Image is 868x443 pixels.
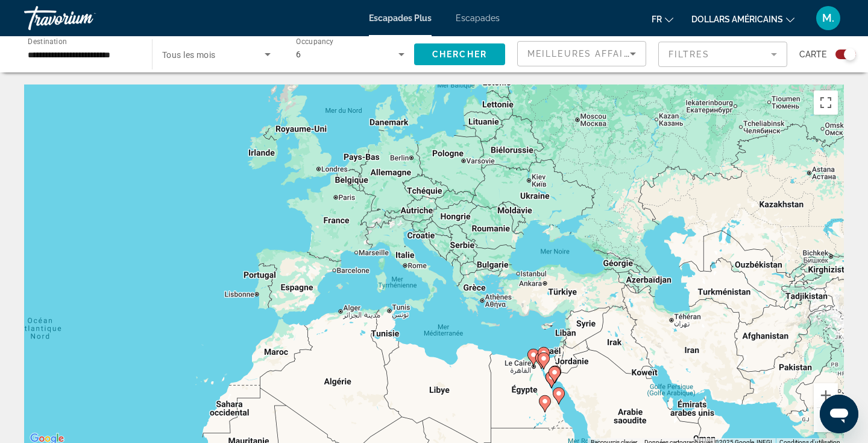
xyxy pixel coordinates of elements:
span: Chercher [432,49,487,59]
font: fr [652,14,662,24]
a: Escapades [456,13,500,23]
span: Carte [799,46,826,63]
span: 6 [296,49,301,59]
iframe: Bouton de lancement de la fenêtre de messagerie [820,395,858,433]
span: Occupancy [296,37,334,46]
mat-select: Sort by [527,46,636,61]
button: Changer de devise [691,10,794,28]
button: Filter [658,41,787,68]
font: dollars américains [691,14,783,24]
button: Zoom arrière [814,408,838,432]
button: Passer en plein écran [814,91,838,115]
span: Meilleures affaires [527,49,643,59]
button: Menu utilisateur [813,5,844,31]
a: Escapades Plus [369,13,432,23]
button: Changer de langue [652,10,673,28]
button: Chercher [414,43,505,65]
span: Destination [28,37,67,45]
button: Zoom avant [814,383,838,407]
font: M. [822,11,834,24]
span: Tous les mois [162,50,216,60]
a: Travorium [24,2,145,34]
